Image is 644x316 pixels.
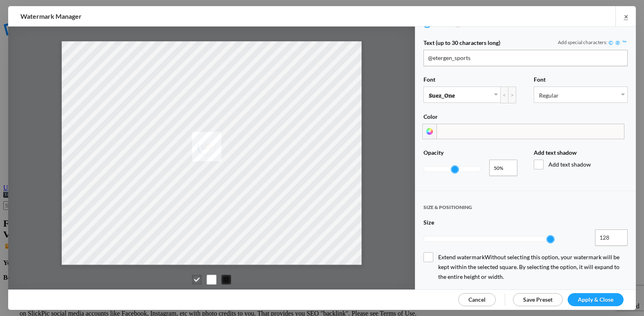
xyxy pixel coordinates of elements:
span: Text (up to 30 characters long) [423,39,500,50]
div: < [500,87,508,103]
div: Add special characters: [558,39,628,46]
span: Opacity [423,149,443,160]
span: Apply & Close [578,296,613,303]
span: Cancel [468,296,486,303]
a: Suez_One [424,87,500,102]
span: Add text shadow [534,160,628,169]
a: ® [614,39,621,46]
span: 50% [494,164,508,172]
h2: Watermark Manager [20,6,410,27]
a: Cancel [458,293,496,306]
a: © [607,39,614,46]
a: Regular [534,87,627,102]
div: > [508,87,516,103]
span: Without selecting this option, your watermark will be kept within the selected square. By selecti... [438,254,619,280]
span: Save Preset [523,296,553,303]
a: × [615,6,636,26]
a: Apply & Close [568,293,624,306]
span: Font [423,76,435,87]
span: Font [534,76,546,87]
span: Color [423,113,438,124]
a: Save Preset [513,293,563,306]
span: Add text shadow [534,149,577,160]
input: Enter your text here, for example: © Andy Anderson [423,50,628,66]
a: ™ [621,39,628,46]
span: Extend watermark [423,252,628,282]
span: Size [423,219,434,229]
span: SIZE & POSITIONING [423,204,472,218]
